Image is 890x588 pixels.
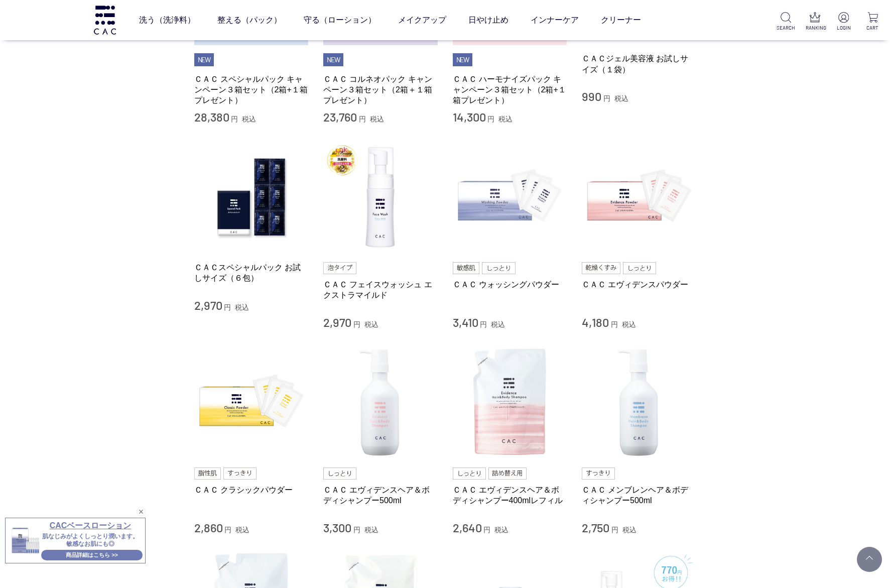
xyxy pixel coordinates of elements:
[217,6,282,34] a: 整える（パック）
[353,320,360,328] span: 円
[453,109,486,124] span: 14,300
[194,262,309,284] a: ＣＡＣスペシャルパック お試しサイズ（６包）
[194,74,309,106] a: ＣＡＣ スペシャルパック キャンペーン３箱セット（2箱+１箱プレゼント）
[622,320,636,328] span: 税込
[603,94,610,102] span: 円
[468,6,508,34] a: 日やけ止め
[483,526,490,534] span: 円
[582,345,696,460] img: ＣＡＣ メンブレンヘア＆ボディシャンプー500ml
[582,89,601,103] span: 990
[611,320,618,328] span: 円
[194,520,223,535] span: 2,860
[453,467,486,480] img: しっとり
[194,140,309,255] img: ＣＡＣスペシャルパック お試しサイズ（６包）
[622,526,637,534] span: 税込
[323,74,438,106] a: ＣＡＣ コルネオパック キャンペーン３箱セット（2箱＋１箱プレゼント）
[453,140,567,255] img: ＣＡＣ ウォッシングパウダー
[582,520,609,535] span: 2,750
[139,6,195,34] a: 洗う（洗浄料）
[323,485,438,506] a: ＣＡＣ エヴィデンスヘア＆ボディシャンプー500ml
[582,262,620,274] img: 乾燥くすみ
[323,53,343,66] li: NEW
[353,526,360,534] span: 円
[453,520,482,535] span: 2,640
[398,6,446,34] a: メイクアップ
[323,520,351,535] span: 3,300
[194,467,221,480] img: 脂性肌
[194,109,229,124] span: 28,380
[231,115,238,123] span: 円
[582,315,609,329] span: 4,180
[194,345,309,460] img: ＣＡＣ クラシックパウダー
[453,74,567,106] a: ＣＡＣ ハーモナイズパック キャンペーン３箱セット（2箱+１箱プレゼント）
[224,303,231,311] span: 円
[92,6,117,34] img: logo
[582,485,696,506] a: ＣＡＣ メンブレンヘア＆ボディシャンプー500ml
[453,53,473,66] li: NEW
[323,262,356,274] img: 泡タイプ
[494,526,508,534] span: 税込
[863,12,882,32] a: CART
[323,467,356,480] img: しっとり
[488,467,527,480] img: 詰め替え用
[194,53,214,66] li: NEW
[194,485,309,495] a: ＣＡＣ クラシックパウダー
[364,320,378,328] span: 税込
[623,262,656,274] img: しっとり
[453,315,478,329] span: 3,410
[601,6,641,34] a: クリーナー
[806,12,824,32] a: RANKING
[453,345,567,460] img: ＣＡＣ エヴィデンスヘア＆ボディシャンプー400mlレフィル
[777,24,795,32] p: SEARCH
[582,140,696,255] img: ＣＡＣ エヴィデンスパウダー
[777,12,795,32] a: SEARCH
[323,140,438,255] img: ＣＡＣ フェイスウォッシュ エクストラマイルド
[194,298,222,312] span: 2,970
[235,526,249,534] span: 税込
[304,6,376,34] a: 守る（ローション）
[323,315,351,329] span: 2,970
[487,115,494,123] span: 円
[834,12,853,32] a: LOGIN
[582,279,696,290] a: ＣＡＣ エヴィデンスパウダー
[582,53,696,75] a: ＣＡＣジェル美容液 お試しサイズ（１袋）
[806,24,824,32] p: RANKING
[863,24,882,32] p: CART
[453,279,567,290] a: ＣＡＣ ウォッシングパウダー
[223,467,257,480] img: すっきり
[611,526,618,534] span: 円
[498,115,513,123] span: 税込
[323,345,438,460] img: ＣＡＣ エヴィデンスヘア＆ボディシャンプー500ml
[453,485,567,506] a: ＣＡＣ エヴィデンスヘア＆ボディシャンプー400mlレフィル
[482,262,515,274] img: しっとり
[491,320,505,328] span: 税込
[364,526,378,534] span: 税込
[359,115,366,123] span: 円
[242,115,256,123] span: 税込
[834,24,853,32] p: LOGIN
[224,526,231,534] span: 円
[480,320,487,328] span: 円
[323,279,438,301] a: ＣＡＣ フェイスウォッシュ エクストラマイルド
[582,467,615,480] img: すっきり
[323,109,357,124] span: 23,760
[370,115,384,123] span: 税込
[531,6,579,34] a: インナーケア
[235,303,249,311] span: 税込
[453,262,480,274] img: 敏感肌
[614,94,628,102] span: 税込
